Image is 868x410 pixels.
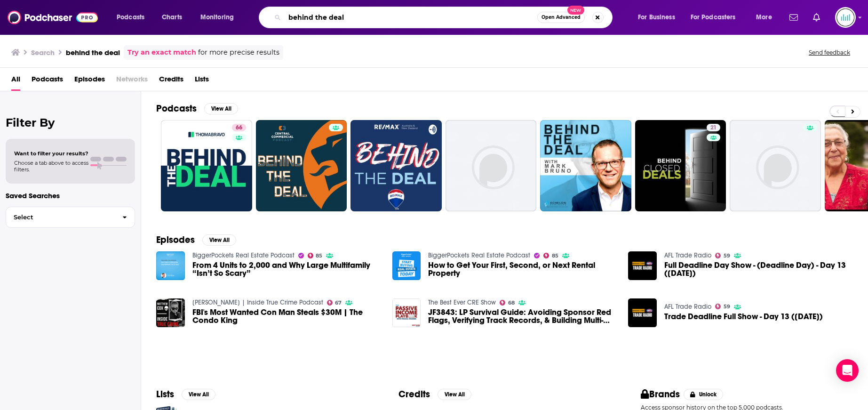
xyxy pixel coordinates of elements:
img: Trade Deadline Full Show - Day 13 (18/10/23) [628,298,657,327]
span: Trade Deadline Full Show - Day 13 ([DATE]) [664,313,823,321]
a: EpisodesView All [156,234,236,246]
input: Search podcasts, credits, & more... [285,10,537,25]
h3: behind the deal [66,48,120,57]
button: Select [6,207,135,228]
span: For Business [638,11,675,24]
a: 59 [715,304,730,309]
h2: Lists [156,388,174,400]
span: 85 [552,254,558,258]
a: Full Deadline Day Show - (Deadline Day) - Day 13 (12/10/22) [664,261,853,277]
span: Open Advanced [542,15,581,20]
img: JF3843: LP Survival Guide: Avoiding Sponsor Red Flags, Verifying Track Records, & Building Multi-... [392,298,421,327]
a: Show notifications dropdown [809,9,824,25]
img: User Profile [835,7,856,28]
span: Charts [162,11,182,24]
button: Send feedback [806,48,853,56]
div: Open Intercom Messenger [836,359,859,382]
span: More [756,11,772,24]
button: open menu [110,10,157,25]
a: Trade Deadline Full Show - Day 13 (18/10/23) [664,313,823,321]
span: 59 [724,254,730,258]
span: 59 [724,305,730,309]
a: Charts [156,10,188,25]
a: Show notifications dropdown [786,9,802,25]
a: 67 [327,300,342,305]
a: 68 [500,300,515,305]
span: For Podcasters [691,11,736,24]
span: 85 [316,254,322,258]
a: 21 [635,120,726,211]
button: open menu [685,10,749,25]
span: New [567,6,584,15]
a: Credits [159,72,183,91]
a: 66 [232,124,246,131]
a: Podcasts [32,72,63,91]
a: Try an exact match [127,47,196,58]
a: 59 [715,253,730,258]
a: Matthew Cox | Inside True Crime Podcast [192,298,323,306]
a: How to Get Your First, Second, or Next Rental Property [428,261,617,277]
a: BiggerPockets Real Estate Podcast [428,251,530,259]
span: Logged in as podglomerate [835,7,856,28]
h2: Filter By [6,116,135,129]
img: How to Get Your First, Second, or Next Rental Property [392,251,421,280]
span: Full Deadline Day Show - (Deadline Day) - Day 13 ([DATE]) [664,261,853,277]
span: for more precise results [198,47,279,58]
p: Saved Searches [6,191,135,200]
button: open menu [749,10,784,25]
a: Episodes [74,72,105,91]
img: Podchaser - Follow, Share and Rate Podcasts [8,8,98,26]
img: Full Deadline Day Show - (Deadline Day) - Day 13 (12/10/22) [628,251,657,280]
span: Monitoring [200,11,234,24]
h2: Brands [641,388,680,400]
button: open menu [194,10,246,25]
a: The Best Ever CRE Show [428,298,496,306]
a: PodcastsView All [156,103,238,114]
span: Select [6,214,115,220]
span: Want to filter your results? [14,150,88,157]
div: Search podcasts, credits, & more... [268,7,621,28]
a: All [11,72,20,91]
a: Lists [195,72,209,91]
button: View All [182,389,215,400]
a: 21 [707,124,720,131]
button: Show profile menu [835,7,856,28]
a: FBI's Most Wanted Con Man Steals $30M | The Condo King [192,308,381,324]
h2: Episodes [156,234,195,246]
span: 68 [508,301,515,305]
span: Networks [116,72,148,91]
h2: Podcasts [156,103,197,114]
span: 66 [236,123,242,133]
a: From 4 Units to 2,000 and Why Large Multifamily “Isn’t So Scary” [192,261,381,277]
a: From 4 Units to 2,000 and Why Large Multifamily “Isn’t So Scary” [156,251,185,280]
span: JF3843: LP Survival Guide: Avoiding Sponsor Red Flags, Verifying Track Records, & Building Multi-... [428,308,617,324]
button: Unlock [684,389,724,400]
button: Open AdvancedNew [537,12,585,23]
a: AFL Trade Radio [664,303,711,311]
a: BiggerPockets Real Estate Podcast [192,251,295,259]
button: View All [438,389,471,400]
a: 85 [543,253,558,258]
span: Choose a tab above to access filters. [14,160,88,173]
a: 85 [308,253,323,258]
button: open menu [631,10,687,25]
a: CreditsView All [398,388,471,400]
a: 66 [161,120,252,211]
h3: Search [31,48,55,57]
img: FBI's Most Wanted Con Man Steals $30M | The Condo King [156,298,185,327]
span: 67 [335,301,342,305]
h2: Credits [398,388,430,400]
